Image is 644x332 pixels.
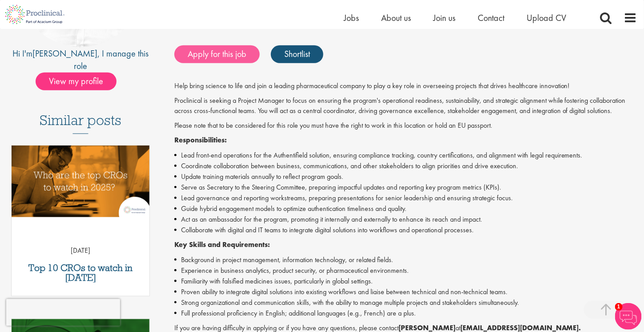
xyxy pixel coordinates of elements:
li: Familiarity with falsified medicines issues, particularly in global settings. [174,276,637,287]
p: Help bring science to life and join a leading pharmaceutical company to play a key role in overse... [174,81,637,91]
a: [PERSON_NAME] [32,48,97,59]
a: Contact [478,12,504,24]
a: Top 10 CROs to watch in [DATE] [16,263,145,283]
span: View my profile [36,73,117,90]
strong: Responsibilities: [174,135,227,145]
div: Hi I'm , I manage this role [7,47,154,73]
h3: Similar posts [40,113,121,134]
li: Lead governance and reporting workstreams, preparing presentations for senior leadership and ensu... [174,193,637,203]
strong: Key Skills and Requirements: [174,240,270,249]
li: Background in project management, information technology, or related fields. [174,255,637,265]
li: Act as an ambassador for the program, promoting it internally and externally to enhance its reach... [174,214,637,225]
li: Lead front-end operations for the Authentifield solution, ensuring compliance tracking, country c... [174,150,637,161]
img: Top 10 CROs 2025 | Proclinical [12,146,149,217]
li: Collaborate with digital and IT teams to integrate digital solutions into workflows and operation... [174,225,637,235]
p: [DATE] [12,246,149,256]
a: View my profile [36,74,125,86]
a: Shortlist [271,45,323,63]
p: Please note that to be considered for this role you must have the right to work in this location ... [174,121,637,131]
li: Coordinate collaboration between business, communications, and other stakeholders to align priori... [174,161,637,171]
li: Update training materials annually to reflect program goals. [174,171,637,182]
a: Jobs [344,12,359,24]
li: Full professional proficiency in English; additional languages (e.g., French) are a plus. [174,308,637,319]
li: Proven ability to integrate digital solutions into existing workflows and liaise between technica... [174,287,637,297]
a: Upload CV [527,12,566,24]
iframe: reCAPTCHA [6,299,120,326]
span: 1 [615,303,623,311]
a: Link to a post [12,146,149,224]
li: Guide hybrid engagement models to optimize authentication timeliness and quality. [174,203,637,214]
li: Serve as Secretary to the Steering Committee, preparing impactful updates and reporting key progr... [174,182,637,193]
p: Proclinical is seeking a Project Manager to focus on ensuring the program's operational readiness... [174,96,637,116]
a: About us [381,12,411,24]
li: Experience in business analytics, product security, or pharmaceutical environments. [174,265,637,276]
li: Strong organizational and communication skills, with the ability to manage multiple projects and ... [174,297,637,308]
a: Apply for this job [174,45,260,63]
a: Join us [433,12,455,24]
img: Chatbot [615,303,642,330]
